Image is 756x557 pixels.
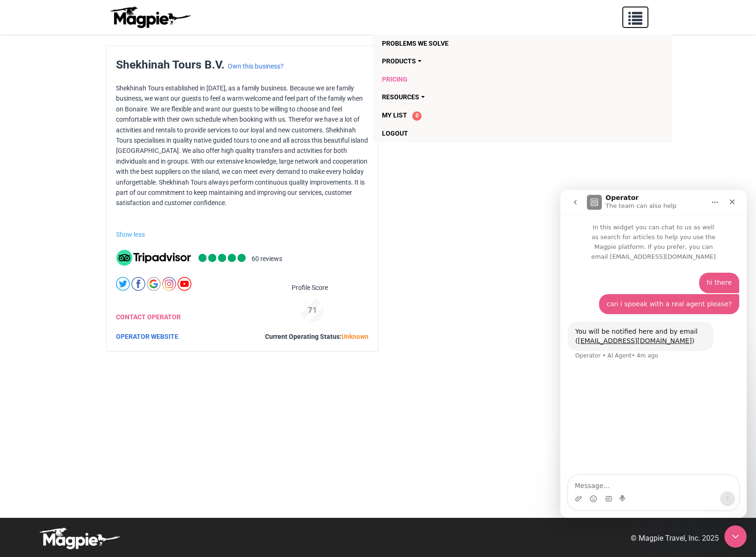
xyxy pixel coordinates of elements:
[116,58,225,71] span: Shekhinah Tours B.V.
[228,62,284,70] a: Own this business?
[382,106,556,124] a: My List 0
[382,34,556,52] a: Problems we solve
[37,527,121,550] img: logo-white-d94fa1abed81b67a048b3d0f0ab5b955.png
[177,277,191,291] img: youtube-round-01-0acef599b0341403c37127b094ecd7da.svg
[108,6,192,28] img: logo-ab69f6fb50320c5b225c76a69d11143b.png
[382,70,556,88] a: Pricing
[292,282,328,293] span: Profile Score
[116,250,191,266] img: tripadvisor_background-ebb97188f8c6c657a79ad20e0caa6051.svg
[116,83,368,229] div: Shekhinah Tours established in [DATE], as a family business. Because we are family business, we w...
[116,333,178,340] a: OPERATOR WEBSITE
[382,88,556,106] a: Resources
[382,52,556,70] a: Products
[116,277,130,291] img: twitter-round-01-cd1e625a8cae957d25deef6d92bf4839.svg
[382,111,407,119] span: My List
[116,313,181,321] a: CONTACT OPERATOR
[341,333,368,340] span: Unknown
[412,111,422,121] span: 0
[631,532,719,544] p: © Magpie Travel, Inc. 2025
[382,124,556,142] a: Logout
[560,190,747,518] iframe: To enrich screen reader interactions, please activate Accessibility in Grammarly extension settings
[131,277,145,291] img: facebook-round-01-50ddc191f871d4ecdbe8252d2011563a.svg
[297,304,328,316] div: 71
[116,231,145,238] a: Show less
[252,254,282,266] li: 60 reviews
[162,277,176,291] img: instagram-round-01-d873700d03cfe9216e9fb2676c2aa726.svg
[265,331,368,342] div: Current Operating Status:
[724,525,747,548] iframe: Intercom live chat
[147,277,161,291] img: google-round-01-4c7ae292eccd65b64cc32667544fd5c1.svg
